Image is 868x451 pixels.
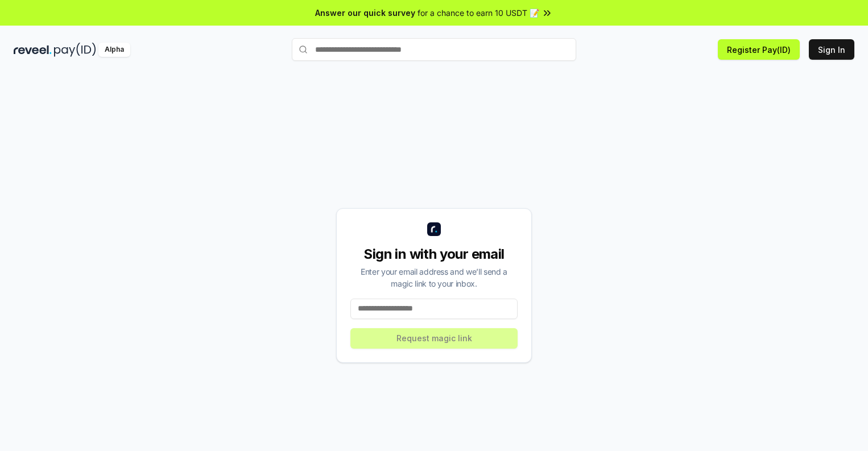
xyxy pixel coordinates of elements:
div: Alpha [98,43,130,57]
div: Enter your email address and we’ll send a magic link to your inbox. [350,266,518,289]
button: Register Pay(ID) [718,39,800,60]
img: pay_id [54,43,96,57]
button: Sign In [809,39,854,60]
span: for a chance to earn 10 USDT 📝 [418,7,539,19]
img: logo_small [427,222,441,236]
div: Sign in with your email [350,245,518,263]
img: reveel_dark [14,43,52,57]
span: Answer our quick survey [315,7,415,19]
